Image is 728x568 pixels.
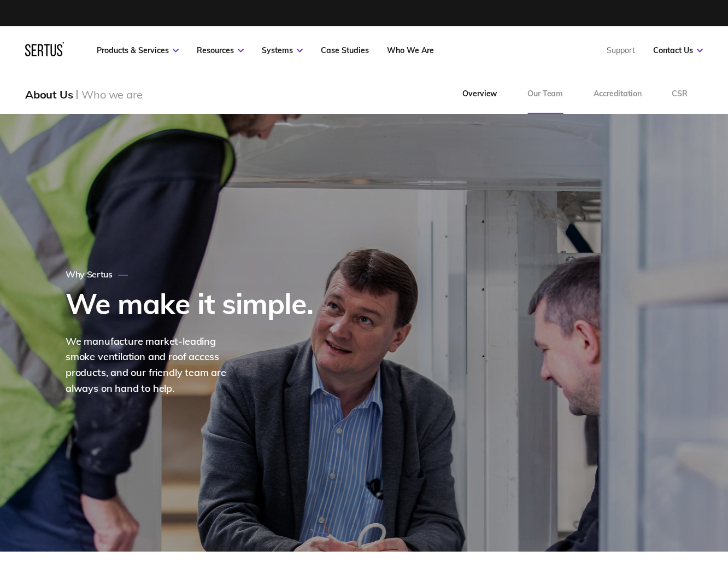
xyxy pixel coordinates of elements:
[673,515,728,568] iframe: Chat Widget
[197,45,244,55] a: Resources
[81,88,142,101] div: Who we are
[66,288,313,319] h1: We make it simple.
[387,45,434,55] a: Who We Are
[66,269,128,280] div: Why Sertus
[607,45,635,55] a: Support
[512,74,578,114] a: Our Team
[262,45,303,55] a: Systems
[578,74,656,114] a: Accreditation
[97,45,179,55] a: Products & Services
[321,45,369,55] a: Case Studies
[66,334,246,397] div: We manufacture market-leading smoke ventilation and roof access products, and our friendly team a...
[653,45,703,55] a: Contact Us
[656,74,703,114] a: CSR
[25,88,73,101] div: About Us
